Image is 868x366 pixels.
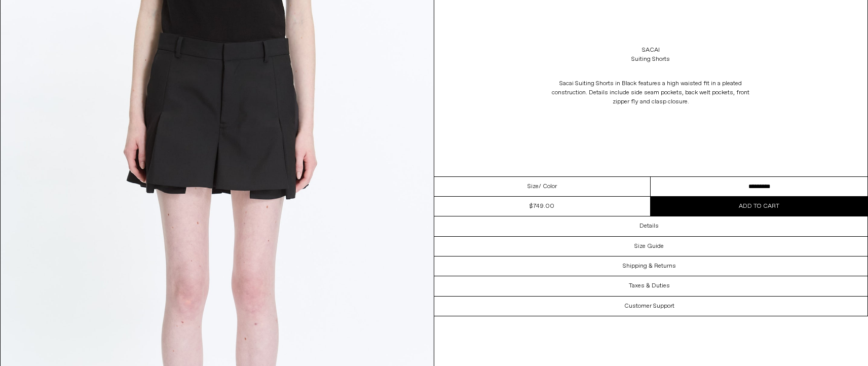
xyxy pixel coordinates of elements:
[642,46,660,55] a: Sacai
[629,282,670,289] h3: Taxes & Duties
[624,303,674,310] h3: Customer Support
[639,223,659,230] h3: Details
[634,243,664,250] h3: Size Guide
[539,182,557,191] span: / Color
[631,55,670,64] div: Suiting Shorts
[651,197,867,216] button: Add to cart
[623,263,676,270] h3: Shipping & Returns
[527,182,539,191] span: Size
[739,202,779,210] span: Add to cart
[530,202,554,211] div: $749.00
[549,74,752,112] p: Sacai Suiting Shorts in Black features a high waisted fit in a pleated construction. Details incl...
